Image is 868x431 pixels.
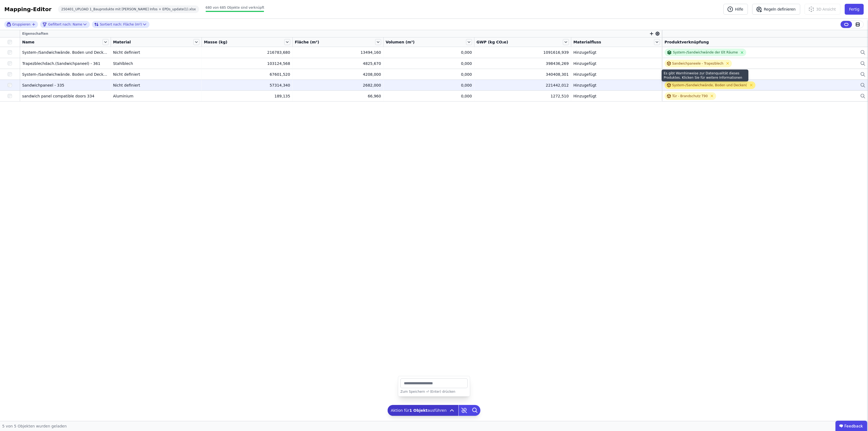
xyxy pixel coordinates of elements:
[113,61,199,66] div: Stahlblech
[295,83,381,88] div: 2682,000
[295,50,381,55] div: 13494,160
[845,4,864,15] button: Fertig
[386,72,472,77] div: 0,000
[295,39,319,45] span: Fläche (m²)
[295,61,381,66] div: 4825,670
[391,408,447,413] span: Aktion für ausführen
[4,5,52,13] div: Mapping-Editor
[113,83,199,88] div: Nicht definiert
[7,22,36,27] button: Gruppieren
[22,93,108,99] div: sandwich panel compatible doors 334
[204,61,290,66] div: 103124,568
[573,93,660,99] div: Hinzugefügt
[477,50,569,55] div: 1091616,939
[672,94,708,98] div: Tür - Brandschutz T90
[22,72,108,77] div: System-/Sandwichwände. Boden und Decken(Dach) Zulage F90 (Plant Room RZ) - 339
[573,61,660,66] div: Hinzugefügt
[400,390,455,394] span: Zum Speichern ⏎ (Enter) drücken
[22,61,108,66] div: Trapezblechdach.(Sandwichpaneel) - 361
[673,50,738,55] div: System-/Sandwichwände der Elt Räume
[113,50,199,55] div: Nicht definiert
[477,83,569,88] div: 221442,012
[113,72,199,77] div: Nicht definiert
[295,93,381,99] div: 66,960
[113,93,199,99] div: Aluminium
[204,93,290,99] div: 189,135
[477,39,508,45] span: GWP (kg CO₂e)
[573,39,601,45] span: Materialfluss
[573,83,660,88] div: Hinzugefügt
[22,83,108,88] div: Sandwichpaneel - 335
[204,39,228,45] span: Masse (kg)
[204,72,290,77] div: 67601,520
[100,22,122,27] span: Sortiert nach:
[42,21,82,28] div: Name
[672,61,723,66] div: Sandwichpaneele - Trapezblech
[672,83,747,87] div: System-/Sandwichwände, Boden und Decken(
[805,4,840,15] button: 3D Ansicht
[409,408,427,413] b: 1 Objekt
[477,72,569,77] div: 340408,301
[573,72,660,77] div: Hinzugefügt
[206,6,264,9] span: 680 von 685 Objekte sind verknüpft
[477,61,569,66] div: 398436,269
[723,4,748,15] button: Hilfe
[204,50,290,55] div: 216783,680
[662,69,748,81] div: Es gibt Warnhinweise zur Datenqualität dieses Produktes. Klicken Sie für weitere Informationen
[22,39,34,45] span: Name
[113,39,131,45] span: Material
[386,61,472,66] div: 0,000
[386,39,415,45] span: Volumen (m³)
[386,50,472,55] div: 0,000
[386,93,472,99] div: 0,000
[386,83,472,88] div: 0,000
[204,83,290,88] div: 57314,340
[22,31,48,36] span: Eigenschaften
[295,72,381,77] div: 4208,000
[94,21,142,28] div: Fläche (m²)
[48,22,71,27] span: Gefiltert nach:
[573,50,660,55] div: Hinzugefügt
[22,50,108,55] div: System-/Sandwichwände. Boden und Decken(Dach) der Elt Räume Gantry+PlantRoom DachRZ - 339
[477,93,569,99] div: 1272,510
[665,39,866,45] div: Produktverknüpfung
[752,4,800,15] button: Regeln definieren
[12,22,30,27] span: Gruppieren
[58,5,199,13] div: 250401_UPLOAD 1_Bauprodukte mit [PERSON_NAME] Infos + EPDs_update(1).xlsx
